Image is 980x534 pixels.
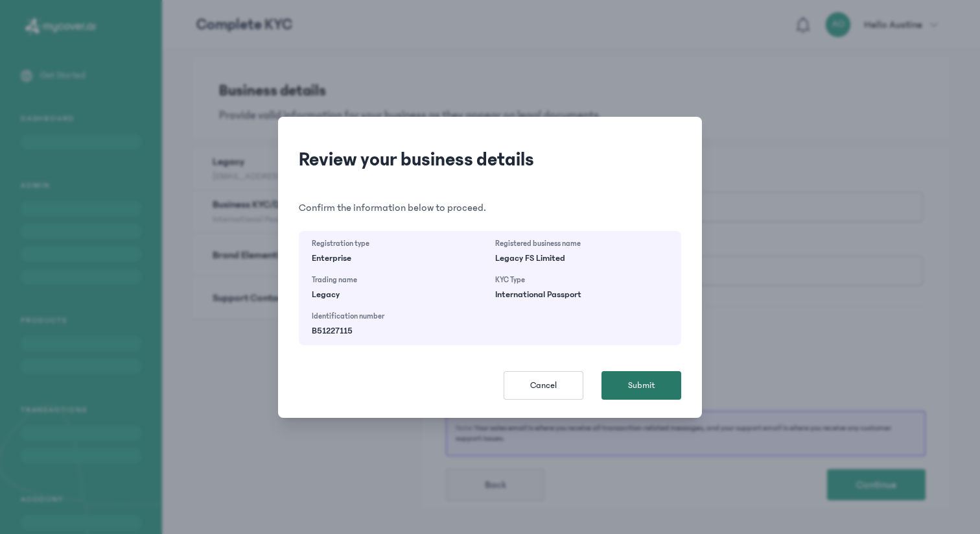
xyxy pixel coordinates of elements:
[495,239,668,249] span: Registered business name
[299,200,681,215] p: Confirm the information below to proceed.
[299,148,681,171] h3: Review your business details
[312,275,485,285] span: Trading name
[495,275,668,285] span: KYC Type
[495,288,651,301] p: International Passport
[495,252,651,265] p: Legacy FS Limited
[504,371,583,400] button: Cancel
[601,371,681,400] button: Submit
[312,311,485,322] span: Identification number
[312,288,467,301] p: Legacy
[530,379,557,392] span: Cancel
[312,239,485,249] span: Registration type
[628,379,655,392] span: Submit
[312,252,467,265] p: Enterprise
[312,324,467,337] p: B51227115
